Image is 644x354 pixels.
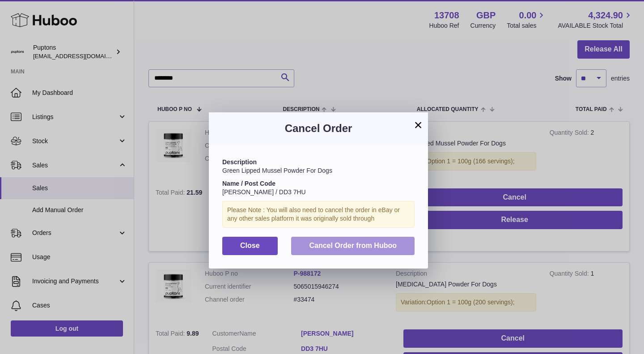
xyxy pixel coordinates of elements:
span: Green Lipped Mussel Powder For Dogs [222,167,332,174]
strong: Name / Post Code [222,180,275,187]
button: Cancel Order from Huboo [291,237,415,255]
span: Close [240,242,260,249]
div: Please Note : You will also need to cancel the order in eBay or any other sales platform it was o... [222,201,415,228]
button: × [413,119,424,130]
span: Cancel Order from Huboo [309,242,397,249]
h3: Cancel Order [222,121,415,136]
span: [PERSON_NAME] / DD3 7HU [222,188,306,196]
strong: Description [222,158,257,166]
button: Close [222,237,278,255]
